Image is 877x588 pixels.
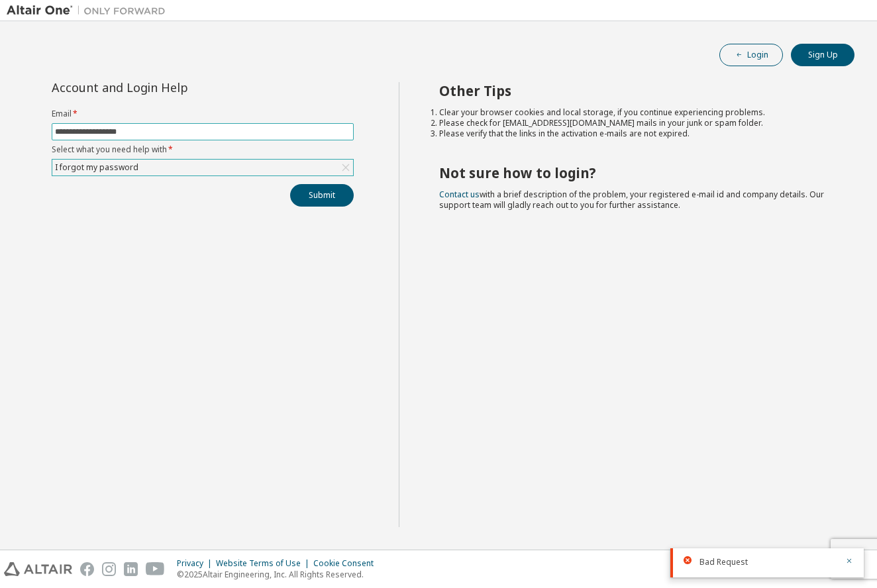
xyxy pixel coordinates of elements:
div: Cookie Consent [313,558,382,569]
li: Clear your browser cookies and local storage, if you continue experiencing problems. [439,107,831,118]
li: Please verify that the links in the activation e-mails are not expired. [439,128,831,139]
img: Altair One [7,4,172,17]
span: Bad Request [699,557,748,567]
div: Website Terms of Use [216,558,313,569]
label: Select what you need help with [52,144,354,155]
img: linkedin.svg [124,562,138,576]
div: I forgot my password [53,160,140,175]
span: with a brief description of the problem, your registered e-mail id and company details. Our suppo... [439,189,824,211]
img: instagram.svg [102,562,116,576]
img: facebook.svg [80,562,94,576]
a: Contact us [439,189,480,200]
div: Privacy [177,558,216,569]
img: altair_logo.svg [4,562,72,576]
img: youtube.svg [146,562,165,576]
button: Submit [290,184,354,207]
li: Please check for [EMAIL_ADDRESS][DOMAIN_NAME] mails in your junk or spam folder. [439,118,831,128]
button: Login [719,44,783,66]
h2: Other Tips [439,82,831,99]
label: Email [52,109,354,119]
h2: Not sure how to login? [439,164,831,181]
div: Account and Login Help [52,82,293,93]
p: © 2025 Altair Engineering, Inc. All Rights Reserved. [177,569,382,580]
div: I forgot my password [52,160,353,175]
button: Sign Up [791,44,854,66]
